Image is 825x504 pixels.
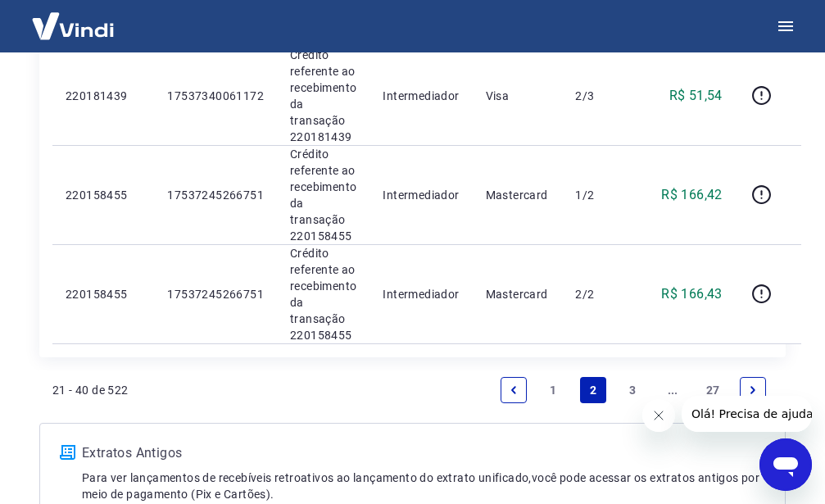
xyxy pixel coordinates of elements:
[20,1,126,51] img: Vindi
[740,377,766,403] a: Next page
[66,88,141,104] p: 220181439
[759,438,812,491] iframe: Botão para abrir a janela de mensagens
[682,396,812,432] iframe: Mensagem da empresa
[660,377,686,403] a: Jump forward
[290,245,356,343] p: Crédito referente ao recebimento da transação 220158455
[167,88,264,104] p: 17537340061172
[290,47,356,145] p: Crédito referente ao recebimento da transação 220181439
[82,443,765,463] p: Extratos Antigos
[486,187,550,203] p: Mastercard
[383,187,459,203] p: Intermediador
[10,11,138,25] span: Olá! Precisa de ajuda?
[575,187,623,203] p: 1/2
[494,370,773,410] ul: Pagination
[661,284,723,304] p: R$ 166,43
[52,382,129,398] p: 21 - 40 de 522
[383,88,459,104] p: Intermediador
[575,88,623,104] p: 2/3
[575,286,623,302] p: 2/2
[167,286,264,302] p: 17537245266751
[82,470,765,502] p: Para ver lançamentos de recebíveis retroativos ao lançamento do extrato unificado, você pode aces...
[661,185,723,205] p: R$ 166,42
[383,286,459,302] p: Intermediador
[669,86,723,106] p: R$ 51,54
[541,377,567,403] a: Page 1
[580,377,606,403] a: Page 2 is your current page
[66,187,141,203] p: 220158455
[290,146,356,244] p: Crédito referente ao recebimento da transação 220158455
[501,377,527,403] a: Previous page
[66,286,141,302] p: 220158455
[642,399,675,432] iframe: Fechar mensagem
[620,377,646,403] a: Page 3
[167,187,264,203] p: 17537245266751
[700,377,727,403] a: Page 27
[486,286,550,302] p: Mastercard
[60,445,75,460] img: ícone
[486,88,550,104] p: Visa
